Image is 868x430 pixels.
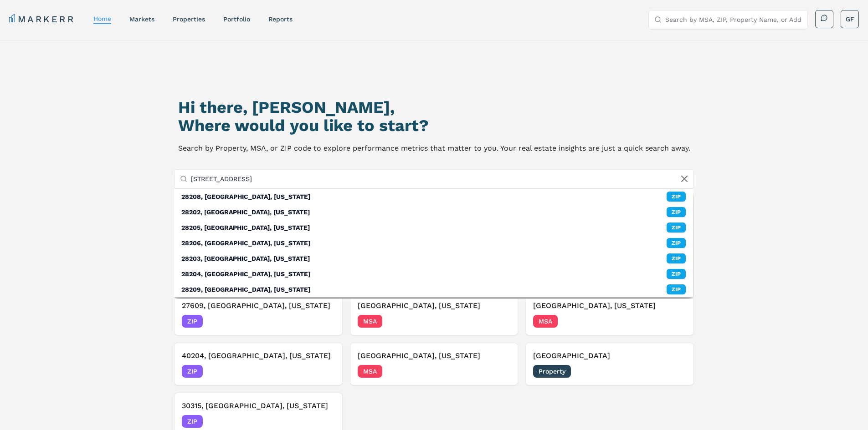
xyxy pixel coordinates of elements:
a: MARKERR [9,13,75,25]
h3: [GEOGRAPHIC_DATA], [US_STATE] [358,350,511,361]
span: [DATE] [490,367,510,376]
div: ZIP: 28206, Charlotte, North Carolina [174,235,693,251]
span: ZIP [182,315,203,328]
a: markets [129,15,154,23]
span: MSA [533,315,558,328]
div: 28206, [GEOGRAPHIC_DATA], [US_STATE] [181,238,310,248]
div: 28205, [GEOGRAPHIC_DATA], [US_STATE] [181,223,310,232]
div: 28209, [GEOGRAPHIC_DATA], [US_STATE] [181,285,310,294]
a: home [93,15,111,22]
div: ZIP: 28202, Charlotte, North Carolina [174,204,693,220]
span: [DATE] [314,367,335,376]
button: [GEOGRAPHIC_DATA], [US_STATE]MSA[DATE] [525,293,694,335]
input: Search by MSA, ZIP, Property Name, or Address [665,10,802,29]
h3: [GEOGRAPHIC_DATA], [US_STATE] [533,300,686,311]
h3: [GEOGRAPHIC_DATA], [US_STATE] [358,300,511,311]
button: [GEOGRAPHIC_DATA]Property[DATE] [525,343,694,385]
span: [DATE] [666,367,686,376]
span: [DATE] [314,417,335,426]
h3: [GEOGRAPHIC_DATA] [533,350,686,361]
div: ZIP: 28209, Charlotte, North Carolina [174,282,693,297]
p: Search by Property, MSA, or ZIP code to explore performance metrics that matter to you. Your real... [178,142,690,155]
div: 28203, [GEOGRAPHIC_DATA], [US_STATE] [181,254,310,263]
div: ZIP: 28204, Charlotte, North Carolina [174,266,693,282]
h3: 27609, [GEOGRAPHIC_DATA], [US_STATE] [182,300,335,311]
span: GF [846,15,854,24]
button: 27609, [GEOGRAPHIC_DATA], [US_STATE]ZIP[DATE] [174,293,343,335]
h3: 30315, [GEOGRAPHIC_DATA], [US_STATE] [182,400,335,411]
span: ZIP [182,365,203,378]
div: ZIP [667,253,686,263]
a: Portfolio [223,15,250,23]
span: MSA [358,365,382,378]
div: ZIP [667,238,686,248]
div: 28204, [GEOGRAPHIC_DATA], [US_STATE] [181,269,310,278]
div: ZIP: 28208, Charlotte, North Carolina [174,189,693,204]
div: 28202, [GEOGRAPHIC_DATA], [US_STATE] [181,207,310,217]
h1: Hi there, [PERSON_NAME], [178,98,690,116]
div: ZIP [667,269,686,279]
div: ZIP [667,207,686,217]
a: properties [173,15,205,23]
div: ZIP: 28203, Charlotte, North Carolina [174,251,693,266]
div: ZIP [667,284,686,294]
div: Suggestions [174,189,693,297]
h3: 40204, [GEOGRAPHIC_DATA], [US_STATE] [182,350,335,361]
button: [GEOGRAPHIC_DATA], [US_STATE]MSA[DATE] [350,343,519,385]
button: GF [841,10,859,28]
input: Search by MSA, ZIP, Property Name, or Address [191,170,688,188]
button: [GEOGRAPHIC_DATA], [US_STATE]MSA[DATE] [350,293,519,335]
a: reports [268,15,293,23]
span: [DATE] [314,317,335,326]
span: ZIP [182,415,203,428]
h2: Where would you like to start? [178,116,690,135]
div: ZIP [667,223,686,233]
button: 40204, [GEOGRAPHIC_DATA], [US_STATE]ZIP[DATE] [174,343,343,385]
div: 28208, [GEOGRAPHIC_DATA], [US_STATE] [181,192,310,201]
div: ZIP [667,192,686,202]
span: [DATE] [666,317,686,326]
div: ZIP: 28205, Charlotte, North Carolina [174,220,693,235]
span: MSA [358,315,382,328]
span: Property [533,365,571,378]
span: [DATE] [490,317,510,326]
